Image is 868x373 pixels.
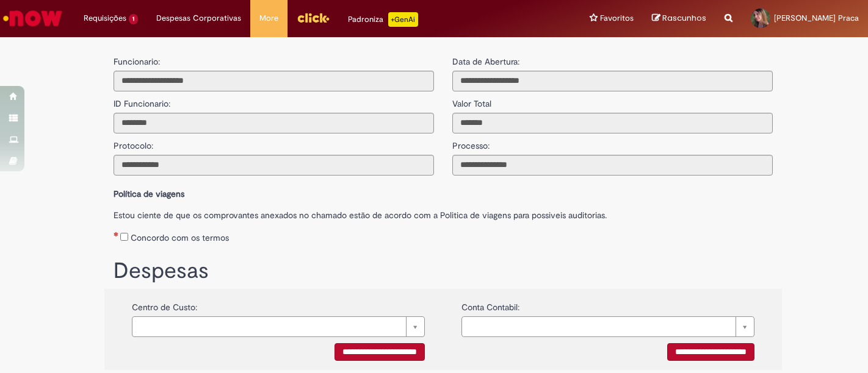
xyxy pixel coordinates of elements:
[388,12,418,27] p: +GenAi
[1,6,64,30] img: ServiceNow
[114,55,160,68] label: Funcionario:
[132,295,197,313] label: Centro de Custo:
[452,55,519,68] label: Data de Abertura:
[132,316,425,337] a: Limpar campo {0}
[84,12,126,24] span: Requisições
[156,12,241,24] span: Despesas Corporativas
[114,203,773,221] label: Estou ciente de que os comprovantes anexados no chamado estão de acordo com a Politica de viagens...
[461,316,754,337] a: Limpar campo {0}
[114,188,184,199] b: Política de viagens
[131,232,229,244] label: Concordo com os termos
[348,12,418,27] div: Padroniza
[452,91,491,110] label: Valor Total
[129,14,138,24] span: 1
[114,91,170,110] label: ID Funcionario:
[114,259,773,283] h1: Despesas
[774,13,859,23] span: [PERSON_NAME] Praca
[461,295,519,313] label: Conta Contabil:
[662,12,706,24] span: Rascunhos
[600,12,634,24] span: Favoritos
[114,133,153,152] label: Protocolo:
[297,9,330,27] img: click_logo_yellow_360x200.png
[452,133,490,152] label: Processo:
[259,12,278,24] span: More
[652,13,706,24] a: Rascunhos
